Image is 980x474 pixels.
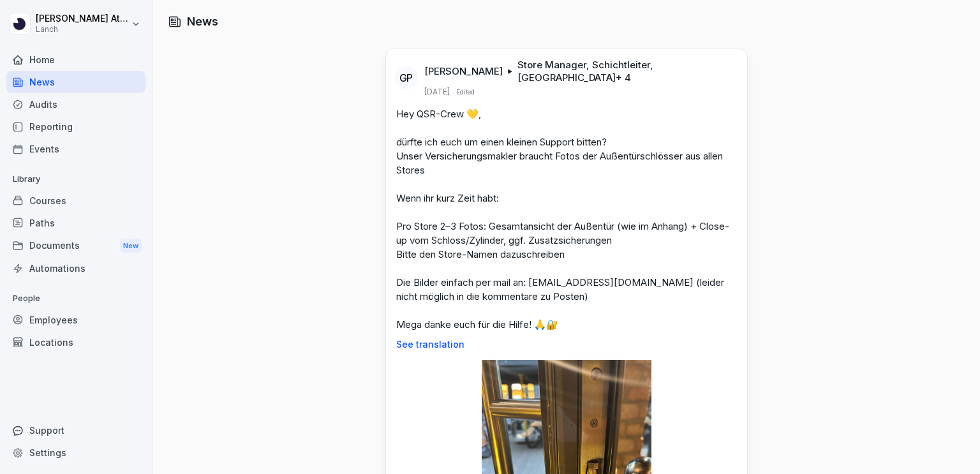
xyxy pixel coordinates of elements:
[6,189,145,212] a: Courses
[6,331,145,353] a: Locations
[36,13,129,24] p: [PERSON_NAME] Attaoui
[6,441,145,464] a: Settings
[396,107,737,332] p: Hey QSR-Crew 💛, dürfte ich euch um einen kleinen Support bitten? Unser Versicherungs­makler brauc...
[6,234,145,258] a: DocumentsNew
[6,309,145,331] a: Employees
[120,239,142,253] div: New
[6,288,145,309] p: People
[36,25,129,34] p: Lanch
[6,48,145,71] a: Home
[6,234,145,258] div: Documents
[456,87,475,97] p: Edited
[6,138,145,160] a: Events
[6,212,145,234] a: Paths
[6,71,145,93] a: News
[424,87,450,97] p: [DATE]
[6,93,145,115] a: Audits
[517,59,731,84] p: Store Manager, Schichtleiter, [GEOGRAPHIC_DATA] + 4
[187,13,218,30] h1: News
[424,65,503,78] p: [PERSON_NAME]
[396,339,737,350] p: See translation
[6,169,145,189] p: Library
[395,66,418,89] div: GP
[6,257,145,279] a: Automations
[6,115,145,138] a: Reporting
[6,419,145,441] div: Support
